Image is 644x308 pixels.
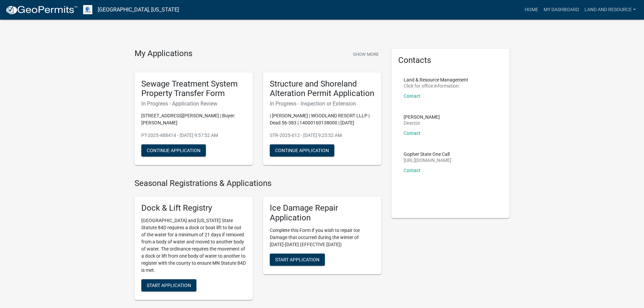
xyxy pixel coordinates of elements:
a: Contact [404,168,421,173]
p: STR-2025-612 - [DATE] 9:25:52 AM [270,132,375,139]
button: Start Application [141,279,196,291]
h6: In Progress - Inspection or Extension [270,100,375,107]
p: [GEOGRAPHIC_DATA] and [US_STATE] State Statute 84D requires a dock or boat lift to be out of the ... [141,217,246,274]
button: Show More [350,49,381,60]
h5: Sewage Treatment System Property Transfer Form [141,79,246,99]
h5: Ice Damage Repair Application [270,203,375,223]
button: Continue Application [270,144,334,157]
span: Start Application [275,257,319,262]
p: [STREET_ADDRESS][PERSON_NAME] | Buyer: [PERSON_NAME] [141,112,246,126]
a: Contact [404,131,421,136]
h5: Dock & Lift Registry [141,203,246,213]
p: | [PERSON_NAME] | WOODLAND RESORT LLLP | Dead 56-383 | 14000160138000 | [DATE] [270,112,375,126]
button: Start Application [270,254,325,266]
img: Otter Tail County, Minnesota [83,5,92,14]
a: My Dashboard [541,3,582,16]
a: [GEOGRAPHIC_DATA], [US_STATE] [98,4,179,16]
span: Start Application [147,282,191,288]
p: Gopher State One Call [404,152,451,157]
p: Complete this Form if you wish to repair Ice Damage that occurred during the winter of [DATE]-[DA... [270,227,375,248]
h4: My Applications [135,49,192,59]
button: Continue Application [141,144,206,157]
a: Home [522,3,541,16]
p: PT-2025-488414 - [DATE] 9:57:52 AM [141,132,246,139]
a: Land and Resource [582,3,639,16]
h4: Seasonal Registrations & Applications [135,179,381,188]
a: Contact [404,93,421,99]
p: [URL][DOMAIN_NAME] [404,158,451,163]
h5: Contacts [398,55,503,65]
p: Click for office information: [404,84,468,88]
p: Land & Resource Management [404,77,468,82]
h6: In Progress - Application Review [141,100,246,107]
p: Director [404,121,440,125]
p: [PERSON_NAME] [404,115,440,119]
h5: Structure and Shoreland Alteration Permit Application [270,79,375,99]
